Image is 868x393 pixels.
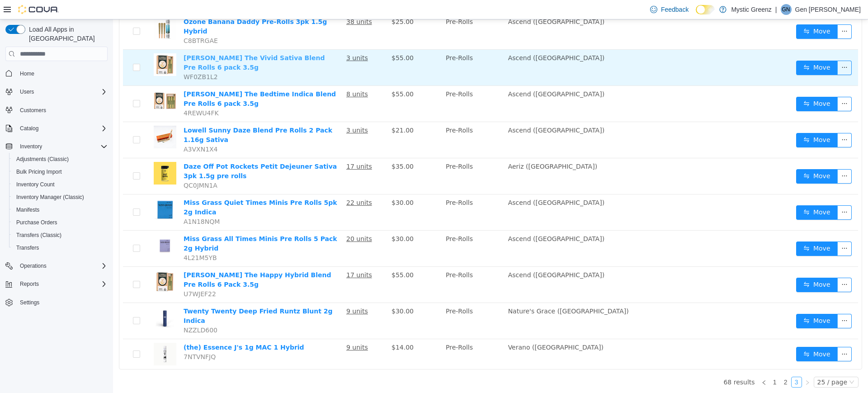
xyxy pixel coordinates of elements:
[20,143,42,150] span: Inventory
[233,143,259,151] u: 17 units
[41,251,63,274] img: Lowell The Happy Hybrid Blend Pre Rolls 6 Pack 3.5g hero shot
[395,216,491,223] span: Ascend ([GEOGRAPHIC_DATA])
[683,294,725,309] button: icon: swapMove
[2,140,111,153] button: Inventory
[16,141,108,152] span: Inventory
[2,296,111,309] button: Settings
[16,123,42,134] button: Catalog
[13,242,108,253] span: Transfers
[41,287,63,310] img: Twenty Twenty Deep Fried Runtz Blunt 2g Indica hero shot
[13,204,108,215] span: Manifests
[71,180,224,196] a: Miss Grass Quiet Times Minis Pre Rolls 5pk 2g Indica
[395,143,484,151] span: Aeriz ([GEOGRAPHIC_DATA])
[13,242,42,253] a: Transfers
[16,232,61,239] span: Transfers (Classic)
[16,260,108,271] span: Operations
[41,323,63,346] img: (the) Essence J's 1g MAC 1 Hybrid hero shot
[724,41,739,56] button: icon: ellipsis
[775,4,777,15] p: |
[683,114,725,128] button: icon: swapMove
[16,297,108,308] span: Settings
[329,284,392,320] td: Pre-Rolls
[9,178,111,191] button: Inventory Count
[657,358,667,368] a: 1
[2,66,111,80] button: Home
[233,252,259,259] u: 17 units
[656,357,667,368] li: 1
[13,154,72,165] a: Adjustments (Classic)
[20,280,39,288] span: Reports
[9,153,111,166] button: Adjustments (Classic)
[395,35,491,42] span: Ascend ([GEOGRAPHIC_DATA])
[13,192,88,203] a: Inventory Manager (Classic)
[13,217,108,228] span: Purchase Orders
[71,199,107,206] span: A1N18NQM
[16,104,108,116] span: Customers
[329,175,392,211] td: Pre-Rolls
[13,179,108,190] span: Inventory Count
[13,192,108,203] span: Inventory Manager (Classic)
[689,357,700,368] li: Next Page
[731,4,771,15] p: Mystic Greenz
[71,324,191,331] a: (the) Essence J's 1g MAC 1 Hybrid
[233,35,255,42] u: 3 units
[724,186,739,200] button: icon: ellipsis
[329,103,392,139] td: Pre-Rolls
[16,194,84,201] span: Inventory Manager (Classic)
[71,18,105,25] span: C8BTRGAE
[781,4,792,15] div: Gen Nadeau
[2,260,111,272] button: Operations
[20,88,34,95] span: Users
[724,77,739,92] button: icon: ellipsis
[278,180,301,187] span: $30.00
[233,180,259,187] u: 22 units
[13,230,65,241] a: Transfers (Classic)
[610,357,642,368] li: 68 results
[16,68,38,79] a: Home
[16,86,108,97] span: Users
[329,139,392,175] td: Pre-Rolls
[646,0,692,19] a: Feedback
[71,252,218,269] a: [PERSON_NAME] The Happy Hybrid Blend Pre Rolls 6 Pack 3.5g
[395,252,491,259] span: Ascend ([GEOGRAPHIC_DATA])
[646,357,656,368] li: Previous Page
[683,327,725,342] button: icon: swapMove
[9,191,111,204] button: Inventory Manager (Classic)
[16,279,42,289] button: Reports
[233,107,255,114] u: 3 units
[13,204,43,215] a: Manifests
[20,299,39,306] span: Settings
[18,5,59,14] img: Cova
[724,5,739,19] button: icon: ellipsis
[683,5,725,19] button: icon: swapMove
[2,104,111,117] button: Customers
[71,90,106,97] span: 4REWU4FK
[724,114,739,128] button: icon: ellipsis
[16,297,43,308] a: Settings
[683,258,725,273] button: icon: swapMove
[795,4,861,15] p: Gen [PERSON_NAME]
[278,252,301,259] span: $55.00
[16,279,108,289] span: Reports
[13,154,108,165] span: Adjustments (Classic)
[395,288,516,295] span: Nature's Grace ([GEOGRAPHIC_DATA])
[71,71,223,88] a: [PERSON_NAME] The Bedtime Indica Blend Pre Rolls 6 pack 3.5g
[683,77,725,92] button: icon: swapMove
[724,327,739,342] button: icon: ellipsis
[2,122,111,135] button: Catalog
[683,150,725,164] button: icon: swapMove
[233,71,255,78] u: 8 units
[41,34,63,57] img: Lowell The Vivid Sativa Blend Pre Rolls 6 pack 3.5g hero shot
[71,235,104,242] span: 4L21M5YB
[683,41,725,56] button: icon: swapMove
[16,181,55,188] span: Inventory Count
[16,219,57,226] span: Purchase Orders
[233,324,255,331] u: 9 units
[395,107,491,114] span: Ascend ([GEOGRAPHIC_DATA])
[16,67,108,79] span: Home
[13,217,61,228] a: Purchase Orders
[696,5,715,14] input: Dark Mode
[679,358,689,368] a: 3
[9,229,111,241] button: Transfers (Classic)
[278,35,301,42] span: $55.00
